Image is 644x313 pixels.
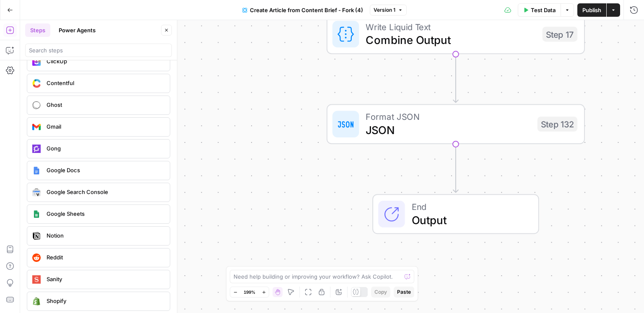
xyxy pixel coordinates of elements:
[250,6,363,14] span: Create Article from Content Brief - Fork (4)
[29,46,168,54] input: Search steps
[47,122,163,131] span: Gmail
[54,23,101,37] button: Power Agents
[47,297,163,305] span: Shopify
[374,288,387,296] span: Copy
[47,275,163,283] span: Sanity
[47,231,163,240] span: Notion
[327,104,585,144] div: Format JSONJSONStep 132
[47,57,163,65] span: ClickUp
[538,116,577,132] div: Step 132
[32,297,41,305] img: download.png
[32,123,41,131] img: gmail%20(1).png
[32,57,41,66] img: clickup_icon.png
[47,144,163,153] span: Gong
[32,145,41,153] img: gong_icon.png
[370,5,407,16] button: Version 1
[366,122,531,138] span: JSON
[47,166,163,174] span: Google Docs
[32,101,41,109] img: ghost-logo-orb.png
[397,288,411,296] span: Paste
[577,3,606,17] button: Publish
[366,110,531,123] span: Format JSON
[371,287,390,297] button: Copy
[327,194,585,234] div: EndOutput
[47,210,163,218] span: Google Sheets
[47,101,163,109] span: Ghost
[582,6,601,14] span: Publish
[32,79,41,88] img: sdasd.png
[543,27,577,42] div: Step 17
[237,3,368,17] button: Create Article from Content Brief - Fork (4)
[453,144,458,192] g: Edge from step_132 to end
[531,6,556,14] span: Test Data
[32,166,41,175] img: Instagram%20post%20-%201%201.png
[244,289,255,295] span: 199%
[47,253,163,261] span: Reddit
[327,14,585,54] div: Write Liquid TextCombine OutputStep 17
[32,254,41,262] img: reddit_icon.png
[47,188,163,196] span: Google Search Console
[366,32,535,49] span: Combine Output
[32,232,41,240] img: Notion_app_logo.png
[394,287,414,297] button: Paste
[32,189,41,196] img: google-search-console.svg
[412,200,525,213] span: End
[32,210,41,218] img: Group%201%201.png
[25,23,50,37] button: Steps
[32,275,41,284] img: logo.svg
[47,79,163,87] span: Contentful
[412,212,525,228] span: Output
[453,54,458,102] g: Edge from step_17 to step_132
[366,20,535,34] span: Write Liquid Text
[374,6,395,14] span: Version 1
[518,3,561,17] button: Test Data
